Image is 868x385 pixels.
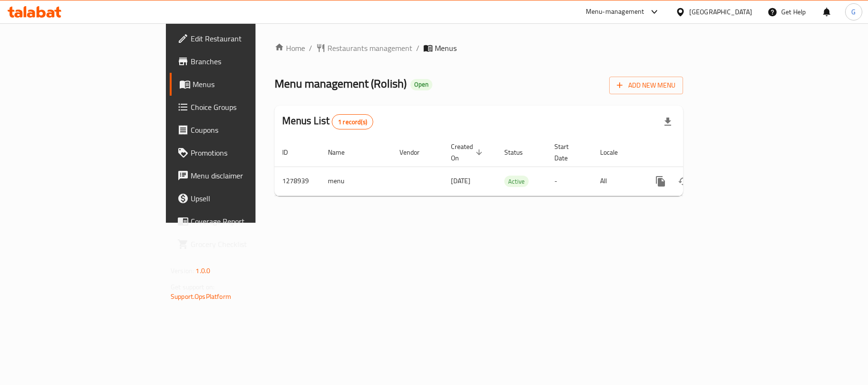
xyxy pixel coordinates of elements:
[656,110,679,133] div: Export file
[275,138,748,196] table: enhanced table
[320,167,392,196] td: menu
[171,290,231,303] a: Support.OpsPlatform
[504,147,535,158] span: Status
[191,147,303,158] span: Promotions
[191,33,303,44] span: Edit Restaurant
[586,6,644,18] div: Menu-management
[451,175,470,187] span: [DATE]
[600,147,630,158] span: Locale
[191,56,303,67] span: Branches
[332,114,373,129] div: Total records count
[191,193,303,204] span: Upsell
[504,176,529,187] div: Active
[554,141,581,164] span: Start Date
[191,101,303,113] span: Choice Groups
[609,77,683,94] button: Add New Menu
[191,170,303,181] span: Menu disclaimer
[191,124,303,136] span: Coupons
[193,79,303,90] span: Menus
[332,118,373,127] span: 1 record(s)
[649,170,672,193] button: more
[170,164,311,187] a: Menu disclaimer
[316,42,412,54] a: Restaurants management
[275,42,683,54] nav: breadcrumb
[282,147,300,158] span: ID
[275,73,407,94] span: Menu management ( Rolish )
[170,27,311,50] a: Edit Restaurant
[399,147,432,158] span: Vendor
[327,42,412,54] span: Restaurants management
[170,210,311,233] a: Coverage Report
[851,7,856,17] span: G
[689,7,752,17] div: [GEOGRAPHIC_DATA]
[170,118,311,141] a: Coupons
[170,141,311,164] a: Promotions
[170,96,311,118] a: Choice Groups
[672,170,695,193] button: Change Status
[170,73,311,96] a: Menus
[170,233,311,256] a: Grocery Checklist
[191,238,303,250] span: Grocery Checklist
[171,265,194,277] span: Version:
[328,147,357,158] span: Name
[170,187,311,210] a: Upsell
[170,50,311,73] a: Branches
[547,167,592,196] td: -
[416,42,419,54] li: /
[504,176,529,187] span: Active
[410,79,432,90] div: Open
[410,80,432,89] span: Open
[592,167,642,196] td: All
[191,216,303,227] span: Coverage Report
[642,138,748,167] th: Actions
[617,79,675,91] span: Add New Menu
[451,141,485,164] span: Created On
[282,114,373,129] h2: Menus List
[195,265,210,277] span: 1.0.0
[435,42,457,54] span: Menus
[171,281,214,293] span: Get support on:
